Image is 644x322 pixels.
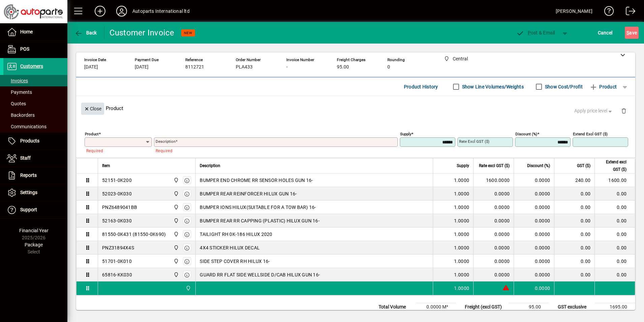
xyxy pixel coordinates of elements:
button: Post & Email [513,27,558,39]
span: Central [172,190,180,197]
a: Home [3,24,67,41]
td: 0.00 [554,200,594,214]
mat-label: Supply [400,132,411,136]
app-page-header-button: Delete [616,108,632,114]
span: ave [626,27,637,38]
span: Cancel [598,27,613,38]
a: Settings [3,184,67,201]
span: Central [172,231,180,238]
div: PNZ31894X4S [102,244,134,251]
a: Reports [3,167,67,184]
span: Apply price level [574,107,613,114]
button: Close [81,103,104,115]
mat-label: Product [85,132,99,136]
div: PNZ6489041BB [102,204,137,211]
span: BUMPER REAR REINFORCER HILUX GUN 16- [200,190,297,197]
span: Quotes [7,101,26,106]
td: 0.0000 [514,187,554,200]
div: 0.0000 [478,217,510,224]
span: Close [84,103,101,114]
span: GST ($) [577,162,590,169]
div: 0.0000 [478,231,510,238]
span: Products [20,138,39,143]
td: 1695.00 [595,303,635,311]
span: Discount (%) [527,162,550,169]
span: Settings [20,190,37,195]
span: Central [172,258,180,265]
a: Backorders [3,109,67,121]
a: POS [3,41,67,58]
a: Knowledge Base [599,1,614,23]
td: 0.00 [594,241,635,254]
span: 1.0000 [454,271,470,278]
span: 8112721 [185,64,204,70]
span: Central [172,217,180,224]
span: 1.0000 [454,258,470,265]
td: 0.0000 [514,200,554,214]
span: Central [172,204,180,211]
button: Apply price level [572,105,616,117]
mat-label: Discount (%) [515,132,537,136]
span: [DATE] [135,64,149,70]
span: 1.0000 [454,244,470,251]
a: Products [3,133,67,150]
div: 0.0000 [478,271,510,278]
td: 0.00 [594,227,635,241]
span: Central [172,244,180,251]
span: Reports [20,172,37,178]
span: Support [20,207,37,212]
div: 0.0000 [478,190,510,197]
span: Central [184,285,192,292]
span: GUARD RR FLAT SIDE WELLSIDE D/CAB HILUX GUN 16- [200,271,320,278]
div: 52023-0K030 [102,190,132,197]
a: Logout [621,1,636,23]
span: Payments [7,89,32,95]
td: 0.0000 M³ [416,303,456,311]
span: Back [74,30,97,35]
label: Show Line Volumes/Weights [461,83,524,90]
mat-label: Description [156,139,175,144]
div: 1600.0000 [478,177,510,184]
button: Save [625,27,639,39]
td: 0.00 [554,214,594,227]
span: Invoices [7,78,28,83]
td: 0.0000 [514,268,554,281]
span: P [528,30,531,35]
td: 0.00 [594,200,635,214]
td: Freight (excl GST) [461,303,509,311]
a: Support [3,202,67,218]
span: 1.0000 [454,177,470,184]
mat-error: Required [156,147,392,154]
span: Central [172,271,180,278]
span: Backorders [7,112,35,118]
td: 0.00 [594,254,635,268]
div: 0.0000 [478,258,510,265]
button: Back [73,27,99,39]
span: Staff [20,155,31,161]
a: Communications [3,121,67,132]
span: BUMPER IONS HILUX(SUITABLE FOR A TOW BAR) 16- [200,204,316,211]
span: POS [20,46,29,52]
mat-label: Extend excl GST ($) [573,132,608,136]
span: Extend excl GST ($) [599,158,626,173]
td: 240.00 [554,173,594,187]
span: 1.0000 [454,204,470,211]
div: [PERSON_NAME] [556,6,592,17]
span: Financial Year [19,228,49,233]
app-page-header-button: Close [79,105,106,111]
td: 0.0000 [514,254,554,268]
span: 1.0000 [454,217,470,224]
td: 95.00 [509,303,549,311]
span: Rate excl GST ($) [479,162,510,169]
button: Profile [111,5,132,17]
td: 1600.00 [594,173,635,187]
app-page-header-button: Back [67,27,104,39]
a: Invoices [3,75,67,86]
span: 1.0000 [454,285,470,292]
span: ost & Email [516,30,555,35]
div: 52151-0K200 [102,177,132,184]
label: Show Cost/Profit [544,83,583,90]
td: 0.00 [594,268,635,281]
span: 1.0000 [454,190,470,197]
span: Central [172,177,180,184]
